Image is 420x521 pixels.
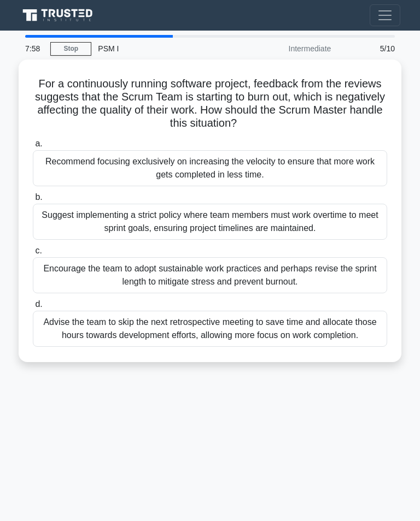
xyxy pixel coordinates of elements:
div: Intermediate [242,38,337,60]
div: Encourage the team to adopt sustainable work practices and perhaps revise the sprint length to mi... [33,257,387,293]
div: PSM I [91,38,242,60]
h5: For a continuously running software project, feedback from the reviews suggests that the Scrum Te... [32,77,388,131]
div: 5/10 [337,38,401,60]
span: c. [35,246,42,255]
span: b. [35,192,42,202]
span: d. [35,299,42,309]
div: Suggest implementing a strict policy where team members must work overtime to meet sprint goals, ... [33,204,387,240]
span: a. [35,139,42,148]
a: Stop [50,42,91,56]
div: 7:58 [19,38,50,60]
div: Recommend focusing exclusively on increasing the velocity to ensure that more work gets completed... [33,150,387,186]
div: Advise the team to skip the next retrospective meeting to save time and allocate those hours towa... [33,311,387,347]
button: Toggle navigation [370,4,400,26]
